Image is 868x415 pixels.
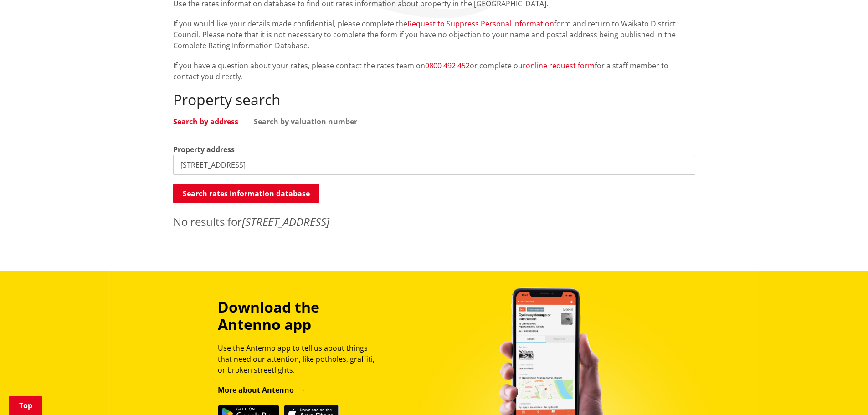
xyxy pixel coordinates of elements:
[9,396,42,415] a: Top
[218,343,383,375] p: Use the Antenno app to tell us about things that need our attention, like potholes, graffiti, or ...
[173,214,695,230] p: No results for
[173,184,319,203] button: Search rates information database
[173,118,238,125] a: Search by address
[173,60,695,82] p: If you have a question about your rates, please contact the rates team on or complete our for a s...
[826,377,859,410] iframe: Messenger Launcher
[173,144,235,155] label: Property address
[242,214,329,229] em: [STREET_ADDRESS]
[254,118,357,125] a: Search by valuation number
[218,298,383,333] h3: Download the Antenno app
[407,19,554,29] a: Request to Suppress Personal Information
[218,385,306,395] a: More about Antenno
[173,18,695,51] p: If you would like your details made confidential, please complete the form and return to Waikato ...
[173,155,695,175] input: e.g. Duke Street NGARUAWAHIA
[425,61,470,71] a: 0800 492 452
[526,61,595,71] a: online request form
[173,91,695,108] h2: Property search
